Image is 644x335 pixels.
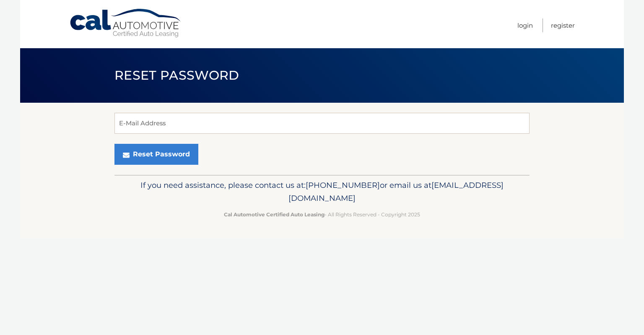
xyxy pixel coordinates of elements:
p: - All Rights Reserved - Copyright 2025 [120,210,524,219]
strong: Cal Automotive Certified Auto Leasing [224,211,325,218]
span: Reset Password [114,68,239,83]
input: E-Mail Address [114,113,530,134]
a: Login [517,18,533,32]
span: [PHONE_NUMBER] [306,180,380,190]
a: Cal Automotive [69,8,182,38]
a: Register [551,18,575,32]
p: If you need assistance, please contact us at: or email us at [120,179,524,205]
button: Reset Password [114,144,198,165]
